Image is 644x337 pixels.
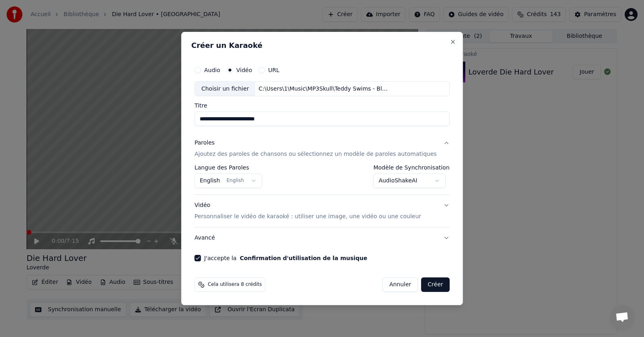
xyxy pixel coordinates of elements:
button: ParolesAjoutez des paroles de chansons ou sélectionnez un modèle de paroles automatiques [194,133,450,165]
label: Titre [194,103,450,109]
label: URL [268,67,279,73]
h2: Créer un Karaoké [191,42,453,49]
label: Modèle de Synchronisation [374,165,450,171]
button: J'accepte la [240,255,367,261]
label: Audio [204,67,220,73]
label: Langue des Paroles [194,165,262,171]
button: Annuler [382,277,418,292]
label: Vidéo [236,67,252,73]
p: Personnaliser le vidéo de karaoké : utiliser une image, une vidéo ou une couleur [194,213,421,221]
div: Paroles [194,139,215,147]
div: C:\Users\1\Music\MP3Skull\Teddy Swims - Blowin' Smoke.mkv [256,85,392,93]
label: J'accepte la [204,255,367,261]
button: Avancé [194,227,450,248]
div: Choisir un fichier [195,82,255,96]
button: Créer [421,277,450,292]
p: Ajoutez des paroles de chansons ou sélectionnez un modèle de paroles automatiques [194,151,437,159]
span: Cela utilisera 8 crédits [208,281,262,288]
div: ParolesAjoutez des paroles de chansons ou sélectionnez un modèle de paroles automatiques [194,165,450,195]
button: VidéoPersonnaliser le vidéo de karaoké : utiliser une image, une vidéo ou une couleur [194,195,450,227]
div: Vidéo [194,202,421,221]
